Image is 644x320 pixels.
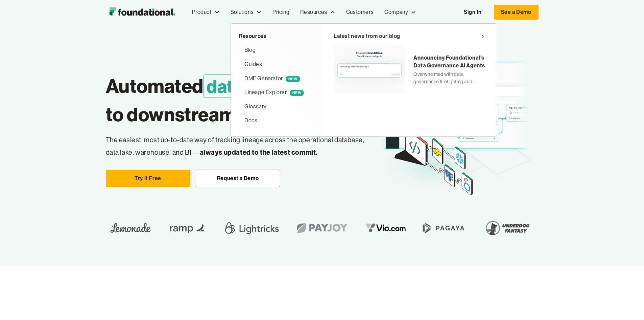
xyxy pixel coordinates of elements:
div: Guides [244,60,262,69]
img: vio logo [361,217,411,239]
div: Overwhelmed with data governance firefighting and never-ending struggles with a long list of requ... [413,70,485,86]
a: Announcing Foundational's Data Governance AI AgentsOverwhelmed with data governance firefighting ... [334,46,485,93]
a: Glossary [239,100,315,114]
span: data lineage [204,74,310,98]
div: Blog [244,46,256,55]
span: NEW [290,90,304,96]
img: Lightricks Logo [222,217,281,239]
div: Resources [239,32,315,41]
div: Product [187,1,225,23]
a: Docs [239,113,315,128]
nav: Resources [231,23,496,137]
a: Latest news from our blog [334,32,485,41]
a: Customers [341,1,379,23]
a: DMF GeneratorNEW [239,71,315,86]
div: Solutions [231,8,254,17]
img: Lemonade Logo [106,217,156,239]
div: Resources [295,1,340,23]
div: Resources [300,8,327,17]
a: Sign In [457,5,488,19]
a: home [106,5,178,19]
div: DMF Generator [244,74,300,83]
a: See a Demo [494,5,539,20]
div: Docs [244,116,257,125]
h1: Automated upstream to downstream [106,72,394,129]
strong: always updated to the latest commit. [200,148,318,156]
span: NEW [286,76,300,82]
img: Foundational Logo [106,5,178,19]
a: Guides [239,57,315,71]
a: Pricing [267,1,295,23]
img: Underdog Fantasy Logo [480,217,534,239]
p: The easiest, most up-to-date way of tracking lineage across the operational database, data lake, ... [106,134,370,159]
img: Pagaya Logo [419,217,469,239]
div: Latest news from our blog [334,32,400,41]
div: Announcing Foundational's Data Governance AI Agents [413,54,485,69]
a: Try It Free [106,170,190,187]
a: Blog [239,43,315,57]
div: Product [192,8,212,17]
img: Payjoy logo [291,217,353,239]
div: Lineage Explorer [244,88,304,97]
div: Company [384,8,408,17]
a: Request a Demo [196,170,280,187]
div: Solutions [225,1,267,23]
img: Ramp Logo [165,217,211,239]
div: Company [379,1,422,23]
div: Glossary [244,102,267,111]
a: Lineage ExplorerNEW [239,85,315,100]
